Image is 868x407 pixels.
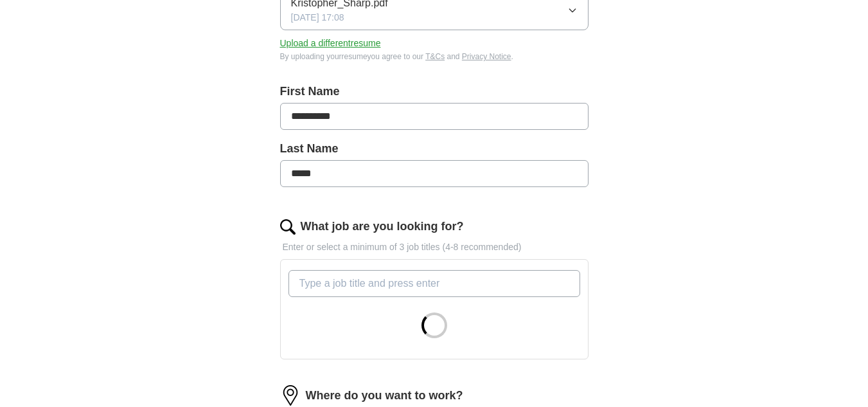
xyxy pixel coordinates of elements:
label: What job are you looking for? [301,218,464,235]
span: [DATE] 17:08 [291,11,344,24]
button: Upload a differentresume [280,37,381,50]
div: By uploading your resume you agree to our and . [280,51,589,62]
img: location.png [280,385,301,406]
img: search.png [280,219,296,235]
p: Enter or select a minimum of 3 job titles (4-8 recommended) [280,240,589,254]
a: T&Cs [425,52,445,61]
input: Type a job title and press enter [288,270,580,297]
label: Where do you want to work? [306,387,463,404]
label: Last Name [280,140,589,158]
a: Privacy Notice [462,52,511,61]
label: First Name [280,83,589,100]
